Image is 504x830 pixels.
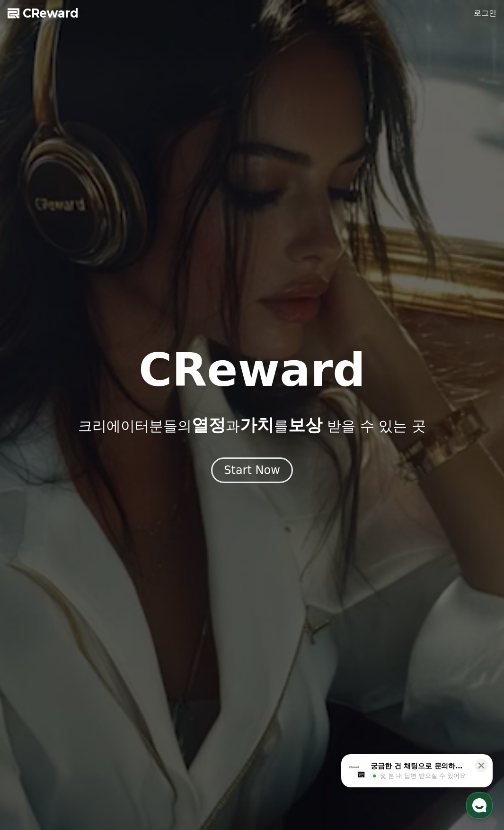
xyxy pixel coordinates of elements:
h1: CReward [139,347,365,393]
a: 로그인 [474,8,496,19]
span: CReward [23,6,79,21]
a: Start Now [211,467,293,476]
span: 보상 [288,415,322,435]
div: Start Now [224,463,280,478]
span: 가치 [240,415,274,435]
p: 크리에이터분들의 과 를 받을 수 있는 곳 [78,416,425,435]
button: Start Now [211,457,293,483]
span: 열정 [192,415,226,435]
a: CReward [8,6,79,21]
